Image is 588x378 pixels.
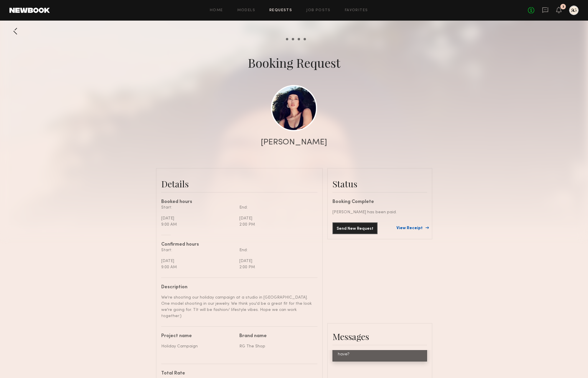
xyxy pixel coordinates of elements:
[161,247,235,253] div: Start:
[161,371,313,376] div: Total Rate
[261,138,327,146] div: [PERSON_NAME]
[332,222,378,234] button: Send New Request
[239,215,313,222] div: [DATE]
[306,9,331,12] a: Job Posts
[161,264,235,270] div: 9:00 AM
[161,258,235,264] div: [DATE]
[237,9,255,12] a: Models
[161,200,317,204] div: Booked hours
[239,334,313,339] div: Brand name
[332,200,427,204] div: Booking Complete
[396,226,427,230] a: View Receipt
[332,178,427,190] div: Status
[161,294,313,319] div: We're shooting our holiday campaign at a studio in [GEOGRAPHIC_DATA]. One model shooting in our j...
[161,204,235,211] div: Start:
[269,9,292,12] a: Requests
[332,331,427,342] div: Messages
[161,215,235,222] div: [DATE]
[239,343,313,349] div: RG The Shop
[210,9,223,12] a: Home
[332,209,427,215] div: [PERSON_NAME] has been paid.
[161,242,317,247] div: Confirmed hours
[239,222,313,228] div: 2:00 PM
[161,334,235,339] div: Project name
[161,178,317,190] div: Details
[161,343,235,349] div: Holiday Campaign
[239,258,313,264] div: [DATE]
[345,9,368,12] a: Favorites
[562,5,564,9] div: 3
[248,54,340,71] div: Booking Request
[239,204,313,211] div: End:
[239,247,313,253] div: End:
[239,264,313,270] div: 2:00 PM
[161,285,313,290] div: Description
[161,222,235,228] div: 9:00 AM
